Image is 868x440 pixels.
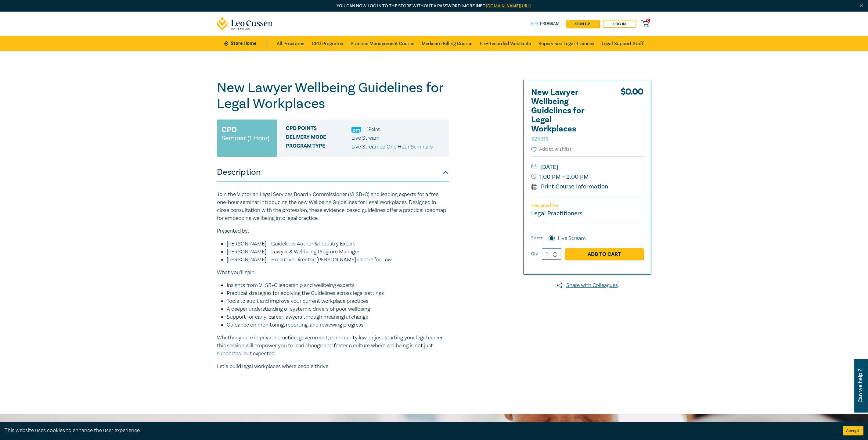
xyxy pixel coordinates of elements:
h1: New Lawyer Wellbeing Guidelines for Legal Workplaces [217,80,449,112]
span: Delivery Mode [286,134,351,142]
a: Pre-Recorded Webcasts [480,36,531,51]
div: This website uses cookies to enhance the user experience. [5,427,834,435]
span: Program type [286,143,351,151]
button: Accept cookies [843,426,863,435]
a: Print Course Information [531,183,608,191]
span: 0 [646,19,650,23]
li: 1 Point [367,125,380,133]
a: All Programs [277,36,304,51]
button: Add to wishlist [531,146,572,153]
p: You can now log in to the store without a password. More info [217,3,651,9]
small: Legal Practitioners [531,209,582,217]
li: Insights from VLSB+C leadership and wellbeing experts [227,281,449,289]
a: Program [531,20,560,27]
p: Let’s build legal workplaces where people thrive. [217,363,449,370]
h2: New Lawyer Wellbeing Guidelines for Legal Workplaces [531,88,598,143]
a: Share with Colleagues [523,281,651,289]
a: sign up [566,20,599,28]
li: Practical strategies for applying the Guidelines across legal settings [227,289,449,297]
small: S25316 [531,135,549,142]
li: Support for early-career lawyers through meaningful change [227,313,449,321]
li: Guidance on monitoring, reporting, and reviewing progress [227,321,449,329]
a: Add to Cart [565,248,643,260]
li: Tools to audit and improve your current workplace practices [227,297,449,305]
input: 1 [542,248,561,260]
li: [PERSON_NAME] – Lawyer & Wellbeing Program Manager [227,248,449,256]
a: [DOMAIN_NAME][URL] [486,3,531,9]
img: Close [859,3,864,9]
p: Whether you're in private practice, government, community law, or just starting your legal career... [217,334,449,358]
button: Description [217,163,449,181]
p: Live Streamed One Hour Seminars [351,143,433,151]
img: Practice Management & Business Skills [351,127,361,133]
h3: CPD [222,124,237,135]
p: What you’ll gain: [217,269,449,277]
li: [PERSON_NAME] – Guidelines Author & Industry Expert [227,240,449,248]
small: 1:00 PM - 2:00 PM [531,172,643,182]
p: Designed for [531,203,643,209]
a: Practice Management Course [351,36,414,51]
span: Select: [531,235,543,241]
div: $ 0.00 [621,88,643,146]
a: Medicare Billing Course [422,36,472,51]
label: Live Stream [558,234,586,242]
li: A deeper understanding of systemic drivers of poor wellbeing [227,305,449,313]
small: Seminar (1 Hour) [222,135,269,141]
a: Supervised Legal Trainees [538,36,594,51]
a: Store Home [224,40,267,47]
a: Log in [603,20,636,28]
li: [PERSON_NAME] – Executive Director, [PERSON_NAME] Centre for Law [227,256,449,264]
small: [DATE] [531,162,643,172]
label: Qty [531,251,538,257]
span: CPD Points [286,125,351,133]
p: Join the Victorian Legal Services Board + Commissioner (VLSB+C) and leading experts for a free on... [217,191,449,222]
a: Legal Support Staff [602,36,644,51]
p: Presented by: [217,227,449,235]
span: Live Stream [351,134,380,141]
a: CPD Programs [312,36,343,51]
span: Can we help ? [857,363,863,409]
